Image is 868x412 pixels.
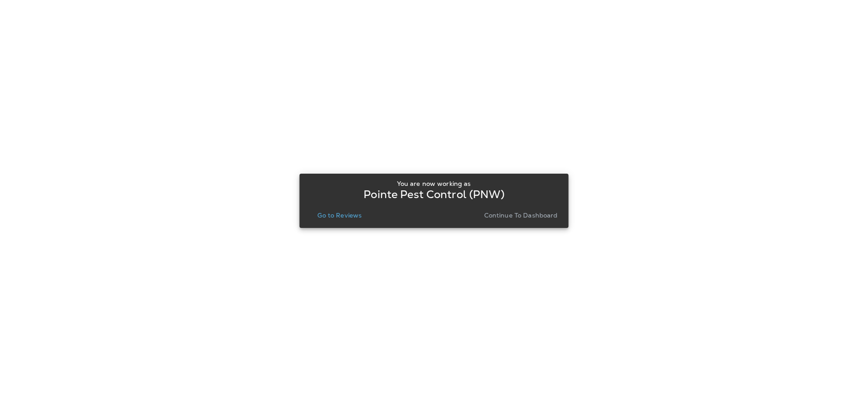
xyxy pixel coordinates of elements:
button: Go to Reviews [314,209,365,222]
p: Go to Reviews [317,212,362,219]
button: Continue to Dashboard [481,209,561,222]
p: You are now working as [397,180,471,187]
p: Continue to Dashboard [484,212,558,219]
p: Pointe Pest Control (PNW) [363,191,505,198]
